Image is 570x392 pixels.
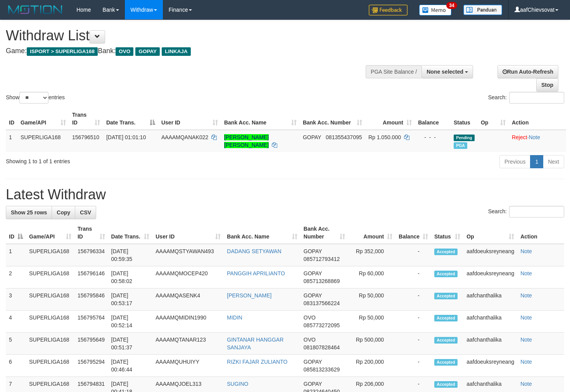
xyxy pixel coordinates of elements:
[369,5,408,16] img: Feedback.jpg
[396,355,431,377] td: -
[431,222,463,244] th: Status: activate to sort column ascending
[227,359,287,365] a: RIZKI FAJAR ZULIANTO
[69,108,103,130] th: Trans ID: activate to sort column ascending
[326,134,362,140] span: Copy 081355437095 to clipboard
[348,311,396,333] td: Rp 50,000
[57,209,70,216] span: Copy
[418,133,447,141] div: - - -
[348,288,396,311] td: Rp 50,000
[108,222,153,244] th: Date Trans.: activate to sort column ascending
[304,337,316,343] span: OVO
[529,134,540,140] a: Note
[227,270,285,276] a: PANGGIH APRILIANTO
[108,244,153,266] td: [DATE] 00:59:35
[396,288,431,311] td: -
[6,266,26,288] td: 2
[6,244,26,266] td: 1
[26,288,74,311] td: SUPERLIGA168
[509,92,564,104] input: Search:
[74,288,108,311] td: 156795846
[304,270,322,276] span: GOPAY
[52,206,75,219] a: Copy
[26,333,74,355] td: SUPERLIGA168
[26,244,74,266] td: SUPERLIGA168
[135,47,160,56] span: GOPAY
[224,134,269,148] a: [PERSON_NAME] [PERSON_NAME]
[396,244,431,266] td: -
[348,266,396,288] td: Rp 60,000
[451,108,478,130] th: Status
[463,288,517,311] td: aafchanthalika
[11,209,47,216] span: Show 25 rows
[530,155,543,168] a: 1
[304,292,322,299] span: GOPAY
[6,154,232,165] div: Showing 1 to 1 of 1 entries
[116,47,133,56] span: OVO
[463,222,517,244] th: Op: activate to sort column ascending
[17,108,69,130] th: Game/API: activate to sort column ascending
[454,135,475,141] span: Pending
[520,359,532,365] a: Note
[434,359,458,366] span: Accepted
[227,381,248,387] a: SUGINO
[509,130,566,152] td: ·
[463,244,517,266] td: aafdoeuksreyneang
[434,293,458,299] span: Accepted
[26,222,74,244] th: Game/API: activate to sort column ascending
[520,314,532,321] a: Note
[227,337,283,351] a: GINTANAR HANGGAR SANJAYA
[512,134,527,140] a: Reject
[463,311,517,333] td: aafchanthalika
[152,311,224,333] td: AAAAMQMIDIN1990
[6,4,65,16] img: MOTION_logo.png
[26,355,74,377] td: SUPERLIGA168
[520,248,532,254] a: Note
[227,292,271,299] a: [PERSON_NAME]
[161,134,208,140] span: AAAAMQANAK022
[419,5,452,16] img: Button%20Memo.svg
[304,314,316,321] span: OVO
[152,355,224,377] td: AAAAMQUHUIYY
[497,65,558,78] a: Run Auto-Refresh
[488,206,564,218] label: Search:
[108,333,153,355] td: [DATE] 00:51:37
[74,222,108,244] th: Trans ID: activate to sort column ascending
[348,244,396,266] td: Rp 352,000
[304,366,340,373] span: Copy 085813233629 to clipboard
[463,333,517,355] td: aafchanthalika
[152,266,224,288] td: AAAAMQMOCEP420
[158,108,221,130] th: User ID: activate to sort column ascending
[227,248,281,254] a: DADANG SETYAWAN
[463,355,517,377] td: aafdoeuksreyneang
[6,47,372,55] h4: Game: Bank:
[6,206,52,219] a: Show 25 rows
[509,206,564,218] input: Search:
[26,311,74,333] td: SUPERLIGA168
[434,315,458,321] span: Accepted
[446,2,457,9] span: 34
[463,266,517,288] td: aafdoeuksreyneang
[348,222,396,244] th: Amount: activate to sort column ascending
[103,108,158,130] th: Date Trans.: activate to sort column descending
[27,47,98,56] span: ISPORT > SUPERLIGA168
[6,130,17,152] td: 1
[488,92,564,104] label: Search:
[26,266,74,288] td: SUPERLIGA168
[303,134,321,140] span: GOPAY
[509,108,566,130] th: Action
[19,92,48,104] select: Showentries
[74,311,108,333] td: 156795764
[227,314,242,321] a: MIDIN
[520,381,532,387] a: Note
[415,108,451,130] th: Balance
[434,271,458,277] span: Accepted
[520,337,532,343] a: Note
[304,381,322,387] span: GOPAY
[74,244,108,266] td: 156796334
[74,266,108,288] td: 156796146
[108,288,153,311] td: [DATE] 00:53:17
[396,311,431,333] td: -
[304,256,340,262] span: Copy 085712793412 to clipboard
[6,222,26,244] th: ID: activate to sort column descending
[300,108,365,130] th: Bank Acc. Number: activate to sort column ascending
